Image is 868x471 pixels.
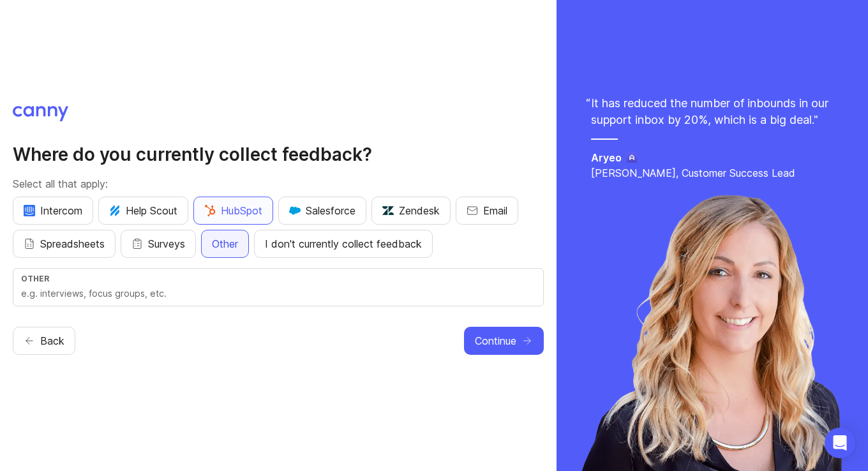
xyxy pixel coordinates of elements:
button: I don't currently collect feedback [254,230,433,258]
img: UniZRqrCPz6BHUWevMzgDJ1FW4xaGg2egd7Chm8uY0Al1hkDyjqDa8Lkk0kDEdqKkBok+T4wfoD0P0o6UMciQ8AAAAASUVORK... [382,205,394,216]
span: Spreadsheets [40,236,105,251]
div: Open Intercom Messenger [825,428,855,458]
span: Intercom [24,203,82,218]
h5: Aryeo [591,150,622,165]
span: Surveys [148,236,185,251]
span: HubSpot [204,203,262,218]
img: GKxMRLiRsgdWqxrdBeWfGK5kaZ2alx1WifDSa2kSTsK6wyJURKhUuPoQRYzjholVGzT2A2owx2gHwZoyZHHCYJ8YNOAZj3DSg... [289,205,301,216]
p: [PERSON_NAME], Customer Success Lead [591,165,834,181]
span: Other [212,236,238,251]
button: Help Scout [98,197,188,225]
img: kV1LT1TqjqNHPtRK7+FoaplE1qRq1yqhg056Z8K5Oc6xxgIuf0oNQ9LelJqbcyPisAf0C9LDpX5UIuAAAAAElFTkSuQmCC [109,205,121,216]
span: I don't currently collect feedback [265,236,422,251]
h2: Where do you currently collect feedback? [13,143,544,166]
span: Help Scout [109,203,177,218]
img: G+3M5qq2es1si5SaumCnMN47tP1CvAZneIVX5dcx+oz+ZLhv4kfP9DwAAAABJRU5ErkJggg== [204,205,216,216]
input: e.g. interviews, focus groups, etc. [21,287,535,301]
button: Zendesk [371,197,451,225]
img: eRR1duPH6fQxdnSV9IruPjCimau6md0HxlPR81SIPROHX1VjYjAN9a41AAAAAElFTkSuQmCC [24,205,35,216]
img: Canny logo [13,106,68,121]
span: Email [483,203,507,218]
span: Salesforce [289,203,355,218]
img: chelsea-96a536e71b9ea441f0eb6422f2eb9514.webp [580,190,844,471]
button: Intercom [13,197,93,225]
p: Select all that apply: [13,176,544,191]
span: Continue [475,333,516,348]
button: Surveys [121,230,196,258]
span: Zendesk [382,203,440,218]
button: HubSpot [193,197,273,225]
button: Other [201,230,249,258]
button: Continue [464,327,544,355]
button: Email [456,197,518,225]
span: Back [40,333,64,348]
p: It has reduced the number of inbounds in our support inbox by 20%, which is a big deal. " [591,95,834,128]
img: Aryeo logo [627,153,637,163]
div: Other [21,274,535,283]
button: Back [13,327,75,355]
button: Spreadsheets [13,230,116,258]
button: Salesforce [278,197,366,225]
